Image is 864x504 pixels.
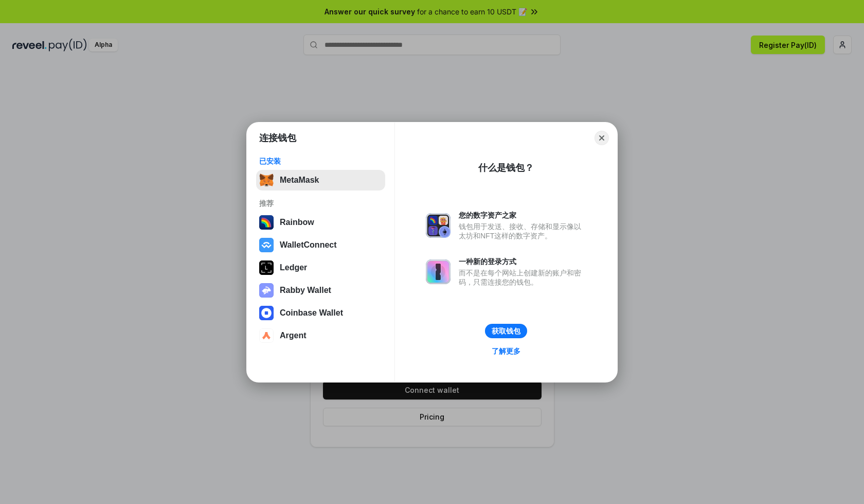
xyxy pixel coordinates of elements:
[280,286,331,295] div: Rabby Wallet
[256,235,385,255] button: WalletConnect
[459,211,586,220] div: 您的数字资产之家
[280,176,319,185] div: MetaMask
[459,257,586,266] div: 一种新的登录方式
[426,259,451,284] img: svg+xml,%3Csvg%20xmlns%3D%22http%3A%2F%2Fwww.w3.org%2F2000%2Fsvg%22%20fill%3D%22none%22%20viewBox...
[280,308,343,318] div: Coinbase Wallet
[459,268,586,287] div: 而不是在每个网站上创建新的账户和密码，只需连接您的钱包。
[256,325,385,346] button: Argent
[259,157,382,166] div: 已安装
[259,215,274,230] img: svg+xml,%3Csvg%20width%3D%22120%22%20height%3D%22120%22%20viewBox%3D%220%200%20120%20120%22%20fil...
[485,324,527,338] button: 获取钱包
[280,240,337,250] div: WalletConnect
[485,344,527,358] a: 了解更多
[259,328,274,343] img: svg+xml,%3Csvg%20width%3D%2228%22%20height%3D%2228%22%20viewBox%3D%220%200%2028%2028%22%20fill%3D...
[259,199,382,208] div: 推荐
[256,257,385,278] button: Ledger
[256,280,385,301] button: Rabby Wallet
[256,303,385,323] button: Coinbase Wallet
[280,331,307,340] div: Argent
[280,263,307,272] div: Ledger
[256,170,385,190] button: MetaMask
[595,131,609,145] button: Close
[492,346,520,356] div: 了解更多
[492,326,520,336] div: 获取钱包
[259,283,274,298] img: svg+xml,%3Csvg%20xmlns%3D%22http%3A%2F%2Fwww.w3.org%2F2000%2Fsvg%22%20fill%3D%22none%22%20viewBox...
[478,162,534,174] div: 什么是钱包？
[259,260,274,275] img: svg+xml,%3Csvg%20xmlns%3D%22http%3A%2F%2Fwww.w3.org%2F2000%2Fsvg%22%20width%3D%2228%22%20height%3...
[259,238,274,252] img: svg+xml,%3Csvg%20width%3D%2228%22%20height%3D%2228%22%20viewBox%3D%220%200%2028%2028%22%20fill%3D...
[259,306,274,320] img: svg+xml,%3Csvg%20width%3D%2228%22%20height%3D%2228%22%20viewBox%3D%220%200%2028%2028%22%20fill%3D...
[256,212,385,233] button: Rainbow
[459,222,586,240] div: 钱包用于发送、接收、存储和显示像以太坊和NFT这样的数字资产。
[259,173,274,187] img: svg+xml,%3Csvg%20fill%3D%22none%22%20height%3D%2233%22%20viewBox%3D%220%200%2035%2033%22%20width%...
[280,218,314,227] div: Rainbow
[426,213,451,238] img: svg+xml,%3Csvg%20xmlns%3D%22http%3A%2F%2Fwww.w3.org%2F2000%2Fsvg%22%20fill%3D%22none%22%20viewBox...
[259,132,296,144] h1: 连接钱包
